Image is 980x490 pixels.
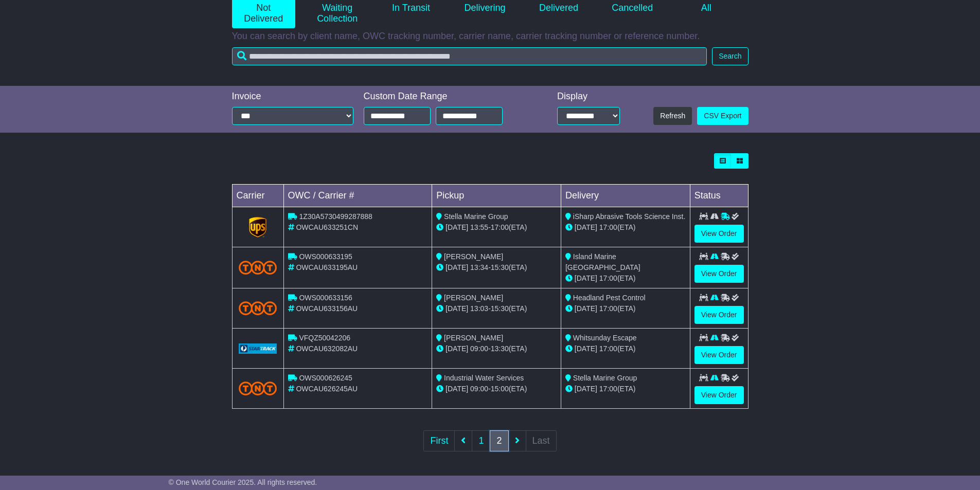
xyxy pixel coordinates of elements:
span: 17:00 [599,223,617,231]
div: Invoice [232,91,353,102]
span: [DATE] [575,274,597,282]
span: [DATE] [446,263,468,271]
span: 15:30 [491,304,509,313]
td: Delivery [561,185,690,207]
a: 1 [472,430,490,451]
span: [DATE] [575,385,597,393]
a: View Order [694,265,744,283]
div: (ETA) [565,384,686,394]
span: Stella Marine Group [444,212,508,221]
div: - (ETA) [436,343,557,354]
div: Custom Date Range [364,91,529,102]
div: (ETA) [565,303,686,314]
span: 17:00 [599,304,617,313]
div: - (ETA) [436,303,557,314]
button: Refresh [653,107,692,125]
span: 09:00 [470,344,488,353]
p: You can search by client name, OWC tracking number, carrier name, carrier tracking number or refe... [232,31,749,42]
span: [DATE] [446,344,468,353]
a: View Order [694,346,744,364]
img: GetCarrierServiceLogo [249,217,266,238]
span: 13:03 [470,304,488,313]
span: 13:55 [470,223,488,231]
td: OWC / Carrier # [283,185,432,207]
a: View Order [694,225,744,243]
span: OWS000626245 [299,374,352,382]
a: First [423,430,455,451]
span: OWCAU633195AU [296,263,358,271]
span: [DATE] [446,223,468,231]
span: [DATE] [575,304,597,313]
span: [DATE] [446,385,468,393]
td: Pickup [432,185,561,207]
span: [DATE] [575,223,597,231]
div: (ETA) [565,273,686,284]
span: © One World Courier 2025. All rights reserved. [169,478,317,486]
span: OWCAU632082AU [296,344,358,353]
span: 17:00 [599,274,617,282]
span: 15:00 [491,385,509,393]
div: - (ETA) [436,262,557,273]
span: OWS000633195 [299,252,352,261]
span: [DATE] [446,304,468,313]
span: OWS000633156 [299,294,352,302]
div: (ETA) [565,222,686,233]
span: [PERSON_NAME] [444,334,503,342]
span: Industrial Water Services [444,374,524,382]
img: TNT_Domestic.png [239,261,277,275]
span: 17:00 [491,223,509,231]
span: 13:30 [491,344,509,353]
span: 15:30 [491,263,509,271]
span: 13:34 [470,263,488,271]
span: [DATE] [575,344,597,353]
a: CSV Export [697,107,748,125]
td: Status [690,185,748,207]
span: OWCAU626245AU [296,385,358,393]
div: Display [557,91,620,102]
span: Headland Pest Control [573,294,646,302]
img: TNT_Domestic.png [239,301,277,315]
span: [PERSON_NAME] [444,252,503,261]
span: [PERSON_NAME] [444,294,503,302]
a: 2 [490,430,508,451]
span: Stella Marine Group [573,374,637,382]
span: Island Marine [GEOGRAPHIC_DATA] [565,252,640,271]
span: 09:00 [470,385,488,393]
div: - (ETA) [436,384,557,394]
a: View Order [694,306,744,324]
a: View Order [694,386,744,404]
span: OWCAU633251CN [296,223,358,231]
td: Carrier [232,185,283,207]
span: VFQZ50042206 [299,334,350,342]
span: Whitsunday Escape [573,334,637,342]
span: 17:00 [599,385,617,393]
span: iSharp Abrasive Tools Science Inst. [573,212,685,221]
img: TNT_Domestic.png [239,382,277,395]
img: GetCarrierServiceLogo [239,343,277,354]
div: (ETA) [565,343,686,354]
button: Search [712,47,748,65]
span: 17:00 [599,344,617,353]
div: - (ETA) [436,222,557,233]
span: 1Z30A5730499287888 [299,212,372,221]
span: OWCAU633156AU [296,304,358,313]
